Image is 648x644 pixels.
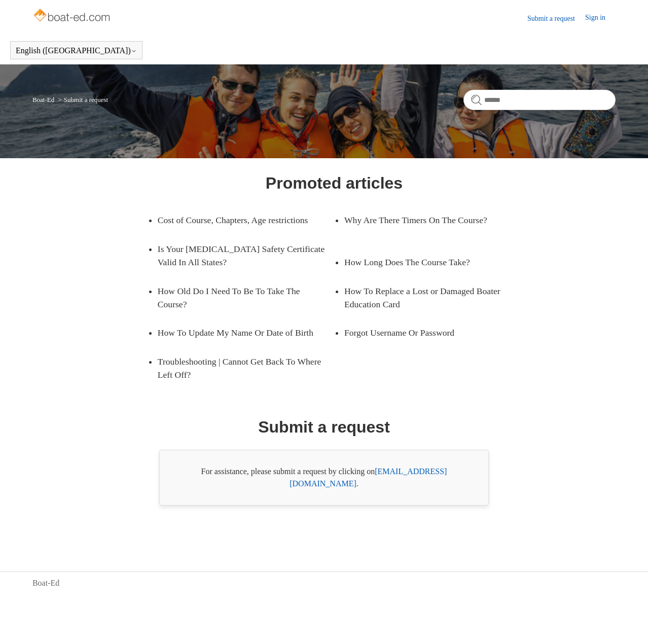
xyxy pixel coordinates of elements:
input: Search [463,90,616,110]
a: How Long Does The Course Take? [344,248,506,276]
a: How To Replace a Lost or Damaged Boater Education Card [344,277,521,319]
a: Troubleshooting | Cannot Get Back To Where Left Off? [158,347,334,389]
h1: Submit a request [258,415,390,439]
a: How To Update My Name Or Date of Birth [158,318,319,347]
div: For assistance, please submit a request by clicking on . [159,450,489,506]
h1: Promoted articles [266,171,403,195]
button: English ([GEOGRAPHIC_DATA]) [16,46,137,55]
a: Boat-Ed [32,96,54,103]
li: Submit a request [56,96,108,103]
a: Why Are There Timers On The Course? [344,206,506,234]
img: Boat-Ed Help Center home page [32,6,113,26]
a: How Old Do I Need To Be To Take The Course? [158,277,319,319]
a: Is Your [MEDICAL_DATA] Safety Certificate Valid In All States? [158,235,334,277]
li: Boat-Ed [32,96,56,103]
a: Forgot Username Or Password [344,318,506,347]
a: Submit a request [527,13,585,24]
a: Cost of Course, Chapters, Age restrictions [158,206,319,234]
a: Boat-Ed [32,577,59,589]
a: Sign in [585,12,616,24]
